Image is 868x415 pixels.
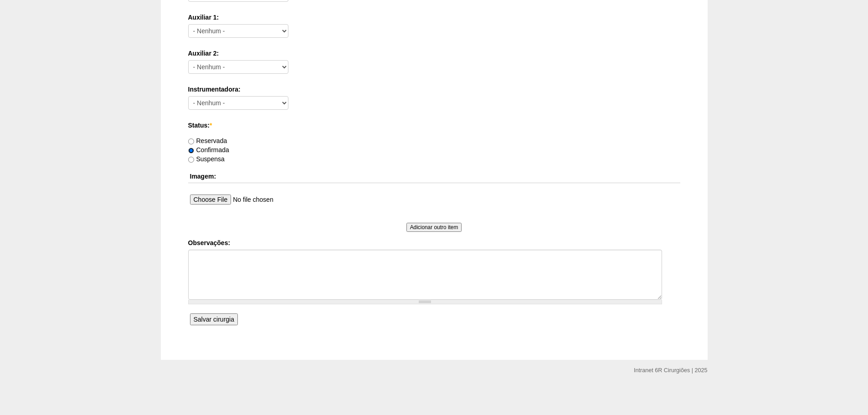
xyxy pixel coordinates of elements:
label: Suspensa [188,155,225,163]
label: Status: [188,121,680,130]
label: Observações: [188,238,680,247]
label: Reservada [188,137,227,144]
label: Instrumentadora: [188,85,680,94]
input: Confirmada [188,148,194,154]
label: Confirmada [188,146,229,154]
input: Adicionar outro item [406,223,462,232]
input: Reservada [188,138,194,144]
input: Suspensa [188,157,194,163]
input: Salvar cirurgia [190,313,238,325]
span: Este campo é obrigatório. [210,122,212,129]
label: Auxiliar 1: [188,13,680,22]
th: Imagem: [188,170,680,183]
label: Auxiliar 2: [188,49,680,58]
div: Intranet 6R Cirurgiões | 2025 [634,366,707,375]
